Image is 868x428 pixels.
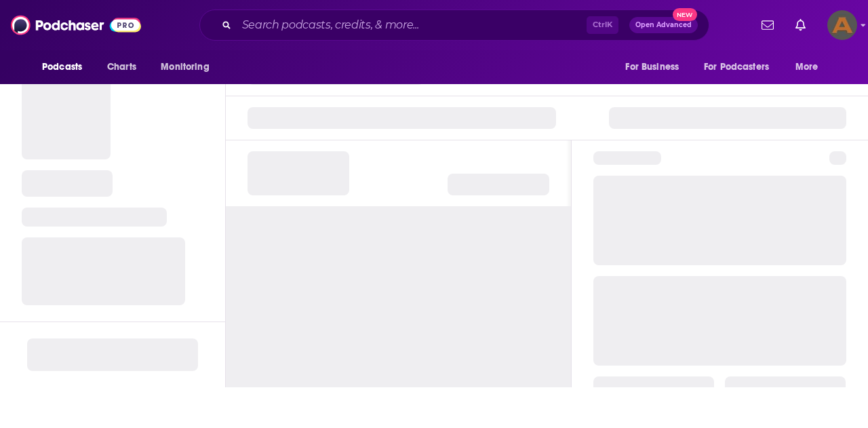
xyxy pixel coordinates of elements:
[704,58,769,77] span: For Podcasters
[199,9,709,41] div: Search podcasts, credits, & more...
[11,12,141,38] img: Podchaser - Follow, Share and Rate Podcasts
[673,8,697,21] span: New
[33,54,100,80] button: open menu
[827,10,857,40] button: Show profile menu
[98,54,144,80] a: Charts
[629,17,698,33] button: Open AdvancedNew
[790,14,811,37] a: Show notifications dropdown
[635,22,692,28] span: Open Advanced
[616,54,696,80] button: open menu
[42,58,82,77] span: Podcasts
[756,14,779,37] a: Show notifications dropdown
[827,10,857,40] img: User Profile
[161,58,209,77] span: Monitoring
[625,58,679,77] span: For Business
[237,14,587,36] input: Search podcasts, credits, & more...
[795,58,818,77] span: More
[827,10,857,40] span: Logged in as AinsleyShea
[786,54,835,80] button: open menu
[695,54,789,80] button: open menu
[151,54,226,80] button: open menu
[587,16,618,34] span: Ctrl K
[107,58,136,77] span: Charts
